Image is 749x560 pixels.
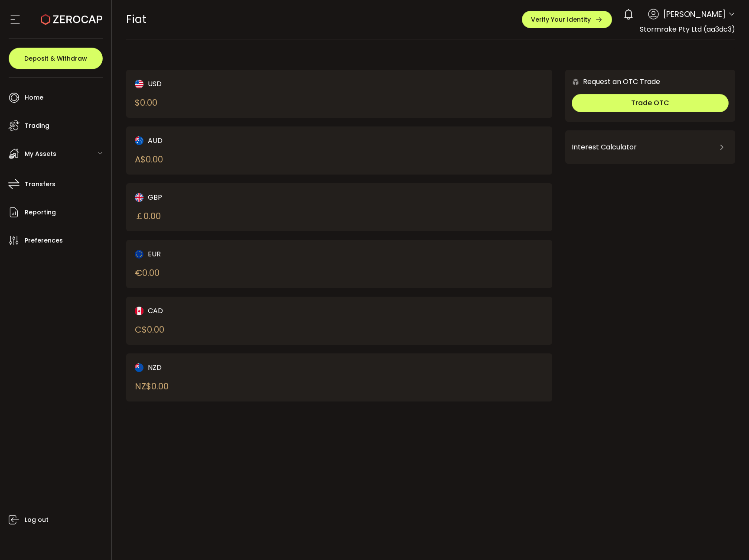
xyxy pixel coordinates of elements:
div: $ 0.00 [135,96,157,109]
div: NZ$ 0.00 [135,380,169,393]
div: € 0.00 [135,266,160,279]
span: Fiat [126,12,147,27]
span: Trading [25,120,49,132]
div: Interest Calculator [572,137,729,158]
div: USD [135,78,319,89]
span: My Assets [25,148,56,160]
span: Transfers [25,178,55,191]
div: CAD [135,305,319,316]
span: Home [25,91,43,104]
div: Request an OTC Trade [565,76,660,87]
img: nzd_portfolio.svg [135,363,143,372]
img: usd_portfolio.svg [135,80,143,88]
div: AUD [135,135,319,146]
div: ￡ 0.00 [135,210,161,223]
button: Verify Your Identity [522,11,612,28]
span: Log out [25,514,49,526]
img: 6nGpN7MZ9FLuBP83NiajKbTRY4UzlzQtBKtCrLLspmCkSvCZHBKvY3NxgQaT5JnOQREvtQ257bXeeSTueZfAPizblJ+Fe8JwA... [572,78,580,86]
iframe: Chat Widget [646,466,749,560]
button: Deposit & Withdraw [9,48,103,69]
span: Deposit & Withdraw [24,55,87,62]
img: eur_portfolio.svg [135,250,143,259]
img: gbp_portfolio.svg [135,193,143,202]
div: GBP [135,192,319,203]
span: Preferences [25,234,63,247]
div: C$ 0.00 [135,323,164,336]
span: Verify Your Identity [531,16,591,23]
img: aud_portfolio.svg [135,136,143,145]
div: EUR [135,249,319,259]
img: cad_portfolio.svg [135,307,143,315]
span: Trade OTC [631,98,669,108]
button: Trade OTC [572,94,729,112]
div: A$ 0.00 [135,153,163,166]
span: [PERSON_NAME] [663,8,726,20]
span: Reporting [25,206,56,219]
div: NZD [135,362,319,373]
span: Stormrake Pty Ltd (aa3dc3) [640,24,735,34]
